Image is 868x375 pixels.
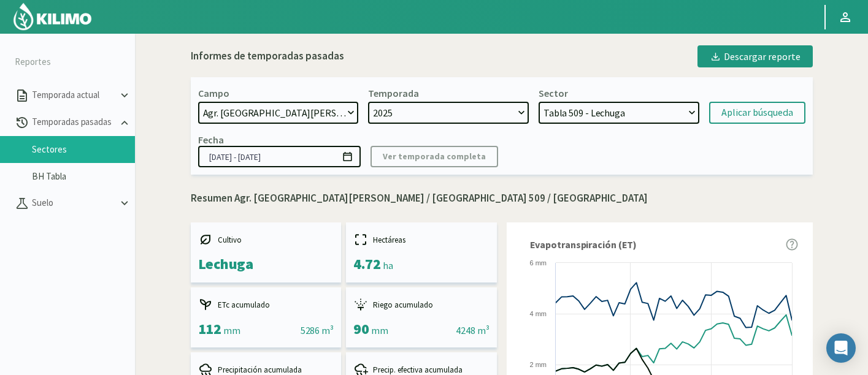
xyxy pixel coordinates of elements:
[697,45,813,67] button: Descargar reporte
[32,171,135,182] a: BH Tabla
[191,222,342,282] kil-mini-card: report-summary-cards.CROP
[191,191,813,206] p: Resumen Agr. [GEOGRAPHIC_DATA][PERSON_NAME] / [GEOGRAPHIC_DATA] 509 / [GEOGRAPHIC_DATA]
[29,88,118,102] p: Temporada actual
[709,102,805,124] button: Aplicar búsqueda
[198,319,221,338] span: 112
[529,259,547,267] text: 6 mm
[368,87,419,99] div: Temporada
[198,134,224,146] div: Fecha
[529,310,547,317] text: 4 mm
[353,319,369,338] span: 90
[346,287,497,347] kil-mini-card: report-summary-cards.ACCUMULATED_IRRIGATION
[198,297,334,312] div: ETc acumulado
[198,232,334,247] div: Cultivo
[198,254,253,273] span: Lechuga
[301,323,334,338] div: 5286 m³
[710,49,801,64] div: Descargar reporte
[539,87,568,99] div: Sector
[721,105,793,120] div: Aplicar búsqueda
[456,323,489,338] div: 4248 m³
[346,222,497,282] kil-mini-card: report-summary-cards.HECTARES
[29,115,118,129] p: Temporadas pasadas
[191,287,342,347] kil-mini-card: report-summary-cards.ACCUMULATED_ETC
[530,237,637,252] span: Evapotranspiración (ET)
[353,254,380,273] span: 4.72
[12,2,93,31] img: Kilimo
[529,361,547,368] text: 2 mm
[198,146,361,167] input: dd/mm/yyyy - dd/mm/yyyy
[826,333,856,363] div: Open Intercom Messenger
[353,232,490,247] div: Hectáreas
[383,259,393,271] span: ha
[371,324,388,336] span: mm
[191,48,344,64] div: Informes de temporadas pasadas
[353,297,490,312] div: Riego acumulado
[32,144,135,155] a: Sectores
[29,196,118,210] p: Suelo
[223,324,240,336] span: mm
[198,87,229,99] div: Campo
